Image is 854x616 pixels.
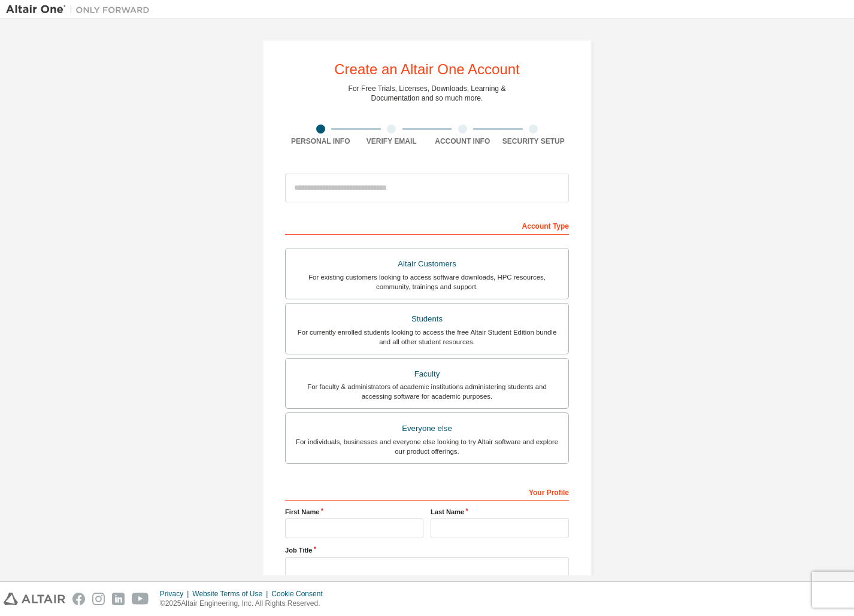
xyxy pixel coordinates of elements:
div: Your Profile [285,482,569,501]
img: Altair One [6,4,156,16]
div: Verify Email [356,136,428,146]
div: For currently enrolled students looking to access the free Altair Student Edition bundle and all ... [293,327,561,347]
label: Last Name [431,507,569,517]
div: For individuals, businesses and everyone else looking to try Altair software and explore our prod... [293,437,561,456]
img: facebook.svg [72,593,85,605]
div: Create an Altair One Account [334,62,520,77]
div: Privacy [160,589,192,599]
div: Account Info [427,136,498,146]
div: Security Setup [498,136,570,146]
div: Students [293,311,561,327]
div: Altair Customers [293,256,561,272]
div: For faculty & administrators of academic institutions administering students and accessing softwa... [293,382,561,401]
img: instagram.svg [92,593,105,605]
label: Job Title [285,545,569,555]
img: youtube.svg [132,593,149,605]
div: For existing customers looking to access software downloads, HPC resources, community, trainings ... [293,272,561,292]
p: © 2025 Altair Engineering, Inc. All Rights Reserved. [160,599,330,609]
div: Account Type [285,216,569,235]
div: Personal Info [285,136,356,146]
div: Website Terms of Use [192,589,271,599]
img: linkedin.svg [112,593,125,605]
img: altair_logo.svg [4,593,65,605]
div: For Free Trials, Licenses, Downloads, Learning & Documentation and so much more. [349,84,506,103]
div: Everyone else [293,420,561,437]
div: Cookie Consent [271,589,329,599]
div: Faculty [293,366,561,383]
label: First Name [285,507,423,517]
